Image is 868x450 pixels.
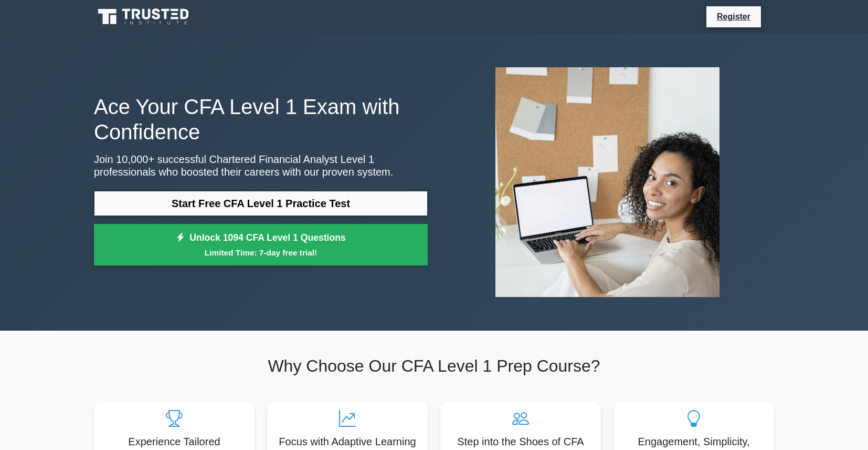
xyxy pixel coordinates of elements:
h1: Ace Your CFA Level 1 Exam with Confidence [94,94,428,145]
a: Register [711,10,757,23]
h5: Focus with Adaptive Learning [276,435,419,448]
a: Start Free CFA Level 1 Practice Test [94,191,428,216]
p: Join 10,000+ successful Chartered Financial Analyst Level 1 professionals who boosted their caree... [94,153,428,178]
small: Limited Time: 7-day free trial! [107,247,415,259]
h2: Why Choose Our CFA Level 1 Prep Course? [94,356,774,376]
a: Unlock 1094 CFA Level 1 QuestionsLimited Time: 7-day free trial! [94,224,428,266]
